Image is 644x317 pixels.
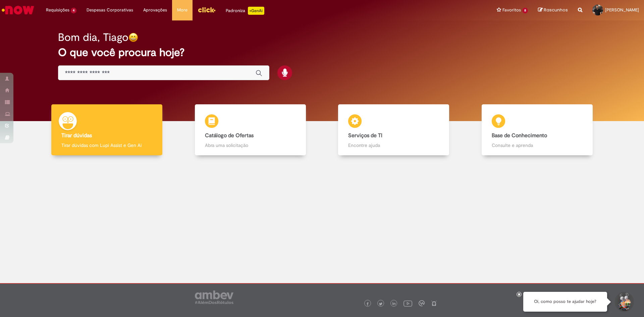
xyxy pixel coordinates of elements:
[61,132,92,139] b: Tirar dúvidas
[348,142,439,149] p: Encontre ajuda
[502,7,521,13] span: Favoritos
[614,292,634,312] button: Iniciar Conversa de Suporte
[226,7,264,15] div: Padroniza
[205,132,254,139] b: Catálogo de Ofertas
[143,7,167,13] span: Aprovações
[544,7,568,13] span: Rascunhos
[466,104,609,156] a: Base de Conhecimento Consulte e aprenda
[71,8,76,13] span: 4
[46,7,69,13] span: Requisições
[205,142,296,149] p: Abra uma solicitação
[198,5,216,15] img: click_logo_yellow_360x200.png
[35,104,179,156] a: Tirar dúvidas Tirar dúvidas com Lupi Assist e Gen Ai
[177,7,187,13] span: More
[58,32,128,43] h2: Bom dia, Tiago
[366,302,369,306] img: logo_footer_facebook.png
[179,104,322,156] a: Catálogo de Ofertas Abra uma solicitação
[492,132,547,139] b: Base de Conhecimento
[1,3,35,17] img: ServiceNow
[195,290,233,304] img: logo_footer_ambev_rotulo_gray.png
[128,33,138,42] img: happy-face.png
[379,302,382,306] img: logo_footer_twitter.png
[322,104,466,156] a: Serviços de TI Encontre ajuda
[61,142,152,149] p: Tirar dúvidas com Lupi Assist e Gen Ai
[248,7,264,15] p: +GenAi
[348,132,382,139] b: Serviços de TI
[538,7,568,13] a: Rascunhos
[404,299,412,308] img: logo_footer_youtube.png
[523,292,607,312] div: Oi, como posso te ajudar hoje?
[492,142,583,149] p: Consulte e aprenda
[58,47,586,58] h2: O que você procura hoje?
[605,7,639,13] span: [PERSON_NAME]
[431,300,437,306] img: logo_footer_naosei.png
[392,302,396,306] img: logo_footer_linkedin.png
[87,7,133,13] span: Despesas Corporativas
[522,8,528,13] span: 8
[419,300,425,306] img: logo_footer_workplace.png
